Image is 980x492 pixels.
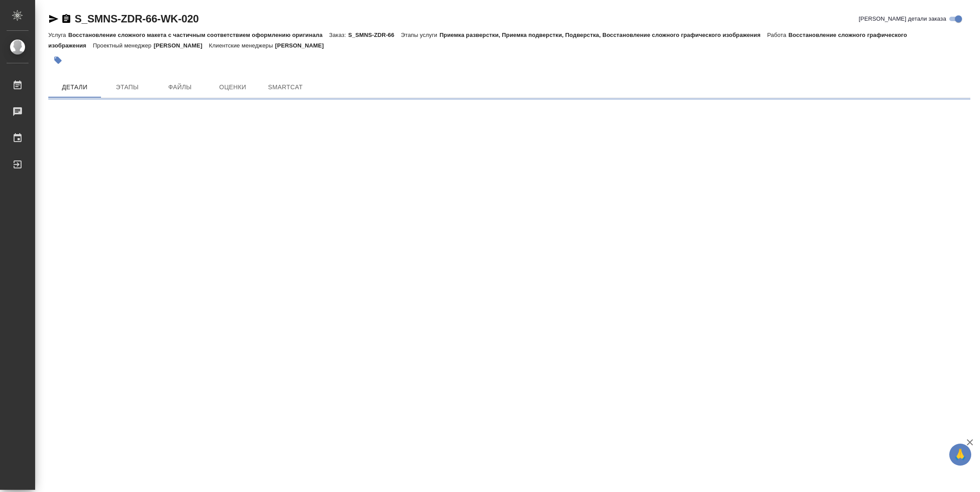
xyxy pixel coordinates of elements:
button: Скопировать ссылку для ЯМессенджера [48,14,59,24]
p: Работа [767,32,789,38]
span: [PERSON_NAME] детали заказа [859,15,946,23]
p: S_SMNS-ZDR-66 [348,32,401,38]
p: Заказ: [329,32,348,38]
span: Детали [54,82,96,93]
span: SmartCat [264,82,306,93]
p: [PERSON_NAME] [154,42,209,49]
a: S_SMNS-ZDR-66-WK-020 [75,13,199,25]
p: Восстановление сложного макета с частичным соответствием оформлению оригинала [68,32,329,38]
p: Клиентские менеджеры [209,42,275,49]
button: Скопировать ссылку [61,14,72,24]
p: Приемка разверстки, Приемка подверстки, Подверстка, Восстановление сложного графического изображения [440,32,767,38]
span: Этапы [106,82,148,93]
p: Проектный менеджер [93,42,154,49]
span: Оценки [212,82,254,93]
p: Услуга [48,32,68,38]
button: 🙏 [949,444,971,466]
button: Добавить тэг [48,51,68,70]
p: Этапы услуги [401,32,440,38]
p: [PERSON_NAME] [275,42,331,49]
span: 🙏 [953,445,968,464]
span: Файлы [159,82,201,93]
